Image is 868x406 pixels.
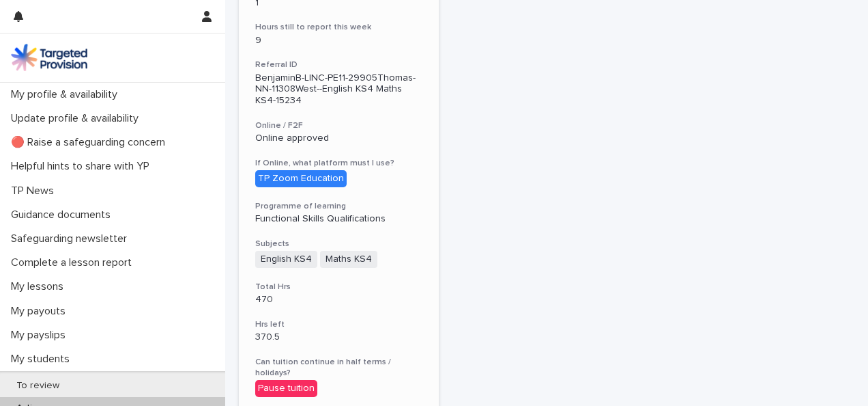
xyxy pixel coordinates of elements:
[11,44,87,71] img: M5nRWzHhSzIhMunXDL62
[5,380,70,392] p: To review
[255,380,317,397] div: Pause tuition
[255,357,422,379] h3: Can tuition continue in half terms / holidays?
[5,329,76,342] p: My payslips
[255,72,422,107] p: BenjaminB-LINC-PE11-29905Thomas-NN-11308West--English KS4 Maths KS4-15234
[5,232,138,245] p: Safeguarding newsletter
[5,305,76,318] p: My payouts
[255,201,422,212] h3: Programme of learning
[5,136,176,149] p: 🔴 Raise a safeguarding concern
[255,319,422,330] h3: Hrs left
[255,35,422,46] p: 9
[255,251,317,268] span: English KS4
[255,133,422,144] p: Online approved
[255,22,422,33] h3: Hours still to report this week
[5,256,143,269] p: Complete a lesson report
[255,239,422,249] h3: Subjects
[255,120,422,131] h3: Online / F2F
[5,185,65,198] p: TP News
[5,280,74,293] p: My lessons
[320,251,377,268] span: Maths KS4
[255,294,422,306] p: 470
[255,158,422,169] h3: If Online, what platform must I use?
[255,213,422,225] p: Functional Skills Qualifications
[5,208,121,221] p: Guidance documents
[5,353,81,366] p: My students
[255,170,347,187] div: TP Zoom Education
[255,282,422,293] h3: Total Hrs
[255,331,422,343] p: 370.5
[5,160,160,173] p: Helpful hints to share with YP
[5,88,128,101] p: My profile & availability
[255,59,422,70] h3: Referral ID
[5,112,149,125] p: Update profile & availability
